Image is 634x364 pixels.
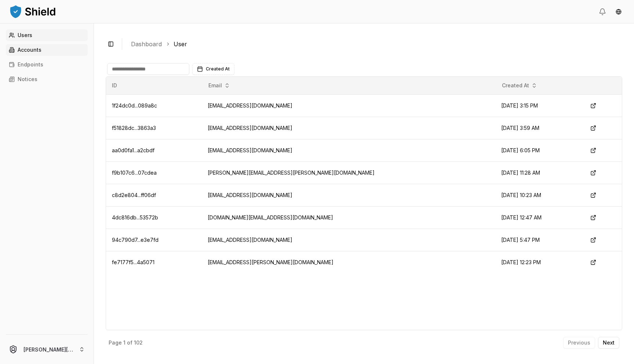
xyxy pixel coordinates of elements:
a: User [174,40,187,48]
button: Created At [499,80,540,91]
span: [DATE] 11:28 AM [501,170,540,176]
span: [DATE] 3:59 AM [501,125,539,131]
td: [EMAIL_ADDRESS][DOMAIN_NAME] [202,94,495,117]
p: 102 [134,340,143,345]
p: Users [18,33,32,38]
p: of [127,340,132,345]
a: Users [6,29,88,41]
span: c8d2e804...ff06df [112,192,156,198]
span: [DATE] 12:23 PM [501,259,541,265]
span: f9b107c6...07cdea [112,170,157,176]
span: [DATE] 10:23 AM [501,192,541,198]
p: Endpoints [18,62,43,67]
span: Created At [206,66,230,72]
nav: breadcrumb [131,40,616,48]
td: [EMAIL_ADDRESS][DOMAIN_NAME] [202,139,495,161]
span: 1f24dc0d...089a8c [112,102,157,109]
span: [DATE] 12:47 AM [501,214,542,221]
p: Accounts [18,47,41,52]
span: [DATE] 5:47 PM [501,237,540,243]
a: Notices [6,73,88,85]
button: [PERSON_NAME][EMAIL_ADDRESS][DOMAIN_NAME] [3,338,91,361]
td: [EMAIL_ADDRESS][DOMAIN_NAME] [202,117,495,139]
span: fe7177f5...4a5071 [112,259,154,265]
td: [DOMAIN_NAME][EMAIL_ADDRESS][DOMAIN_NAME] [202,206,495,229]
a: Dashboard [131,40,162,48]
p: Notices [18,77,37,82]
td: [EMAIL_ADDRESS][DOMAIN_NAME] [202,184,495,206]
p: Next [603,340,615,345]
span: 94c790d7...e3e7fd [112,237,158,243]
p: [PERSON_NAME][EMAIL_ADDRESS][DOMAIN_NAME] [23,346,73,353]
td: [EMAIL_ADDRESS][PERSON_NAME][DOMAIN_NAME] [202,251,495,273]
td: [EMAIL_ADDRESS][DOMAIN_NAME] [202,229,495,251]
a: Accounts [6,44,88,56]
p: Page [109,340,122,345]
th: ID [106,77,202,94]
button: Created At [192,63,234,75]
td: [PERSON_NAME][EMAIL_ADDRESS][PERSON_NAME][DOMAIN_NAME] [202,161,495,184]
span: 4dc816db...53572b [112,214,158,221]
button: Email [205,80,233,91]
span: aa0d0fa1...a2cbdf [112,147,154,153]
button: Next [598,337,619,349]
a: Endpoints [6,59,88,70]
span: [DATE] 6:05 PM [501,147,540,153]
p: 1 [123,340,125,345]
img: ShieldPay Logo [9,4,57,19]
span: [DATE] 3:15 PM [501,102,538,109]
span: f51828dc...3863a3 [112,125,156,131]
